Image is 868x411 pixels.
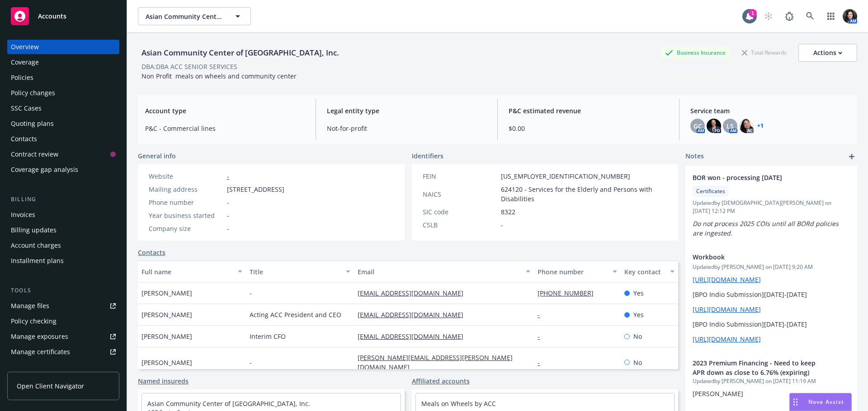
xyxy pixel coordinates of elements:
[138,248,165,257] a: Contacts
[11,299,49,313] div: Manage files
[501,185,668,203] span: 624120 - Services for the Elderly and Persons with Disabilities
[759,7,778,25] a: Start snowing
[11,345,70,359] div: Manage certificates
[693,377,850,385] span: Updated by [PERSON_NAME] on [DATE] 11:19 AM
[846,151,857,162] a: add
[138,7,251,25] button: Asian Community Center of [GEOGRAPHIC_DATA], Inc.
[501,171,630,181] span: [US_EMPLOYER_IDENTIFICATION_NUMBER]
[142,310,192,319] span: [PERSON_NAME]
[11,208,35,222] div: Invoices
[696,187,725,195] span: Certificates
[7,4,119,29] a: Accounts
[250,332,286,341] span: Interim CFO
[250,358,252,367] span: -
[227,198,229,207] span: -
[17,381,84,391] span: Open Client Navigator
[11,70,33,85] div: Policies
[11,55,39,69] div: Coverage
[633,358,642,367] span: No
[227,224,229,233] span: -
[7,86,119,100] a: Policy changes
[538,289,601,297] a: [PHONE_NUMBER]
[149,211,223,220] div: Year business started
[538,267,607,277] div: Phone number
[693,173,826,182] span: BOR won - processing [DATE]
[358,353,513,371] a: [PERSON_NAME][EMAIL_ADDRESS][PERSON_NAME][DOMAIN_NAME]
[142,332,192,341] span: [PERSON_NAME]
[7,345,119,359] a: Manage certificates
[142,62,237,71] div: DBA: DBA ACC SENIOR SERVICES
[11,238,61,253] div: Account charges
[11,40,39,54] div: Overview
[693,199,850,215] span: Updated by [DEMOGRAPHIC_DATA][PERSON_NAME] on [DATE] 12:12 PM
[660,47,730,58] div: Business Insurance
[142,267,232,277] div: Full name
[142,358,192,367] span: [PERSON_NAME]
[412,376,470,386] a: Affiliated accounts
[534,261,620,282] button: Phone number
[7,299,119,313] a: Manage files
[423,207,497,217] div: SIC code
[7,223,119,237] a: Billing updates
[685,245,857,351] div: WorkbookUpdatedby [PERSON_NAME] on [DATE] 9:20 AM[URL][DOMAIN_NAME][BPO Indio Submission][DATE]-[...
[138,261,246,282] button: Full name
[538,332,547,341] a: -
[7,147,119,162] a: Contract review
[421,399,496,408] a: Meals on Wheels by ACC
[538,358,547,367] a: -
[11,223,57,237] div: Billing updates
[693,219,840,237] em: Do not process 2025 COIs until all BORd policies are ingested.
[147,399,310,408] a: Asian Community Center of [GEOGRAPHIC_DATA], Inc.
[780,7,798,25] a: Report a Bug
[250,310,341,319] span: Acting ACC President and CEO
[633,332,642,341] span: No
[142,288,192,298] span: [PERSON_NAME]
[693,389,743,398] span: [PERSON_NAME]
[693,290,850,299] p: [BPO Indio Submission][DATE]-[DATE]
[693,319,850,329] p: [BPO Indio Submission][DATE]-[DATE]
[7,286,119,295] div: Tools
[624,267,665,277] div: Key contact
[423,220,497,230] div: CSLB
[7,40,119,54] a: Overview
[149,198,223,207] div: Phone number
[246,261,354,282] button: Title
[633,288,644,298] span: Yes
[757,123,764,129] a: +1
[11,254,64,268] div: Installment plans
[11,86,55,100] div: Policy changes
[11,162,78,177] div: Coverage gap analysis
[146,12,224,21] span: Asian Community Center of [GEOGRAPHIC_DATA], Inc.
[501,220,503,230] span: -
[142,72,297,80] span: Non Profit meals on wheels and community center
[250,288,252,298] span: -
[7,329,119,344] a: Manage exposures
[789,393,852,411] button: Nova Assist
[11,147,58,162] div: Contract review
[149,171,223,181] div: Website
[737,47,791,58] div: Total Rewards
[138,47,343,59] div: Asian Community Center of [GEOGRAPHIC_DATA], Inc.
[7,314,119,328] a: Policy checking
[801,7,819,25] a: Search
[7,208,119,222] a: Invoices
[7,132,119,146] a: Contacts
[358,332,471,341] a: [EMAIL_ADDRESS][DOMAIN_NAME]
[685,151,704,162] span: Notes
[227,172,229,180] a: -
[412,151,443,161] span: Identifiers
[798,44,857,62] button: Actions
[7,101,119,115] a: SSC Cases
[822,7,840,25] a: Switch app
[11,314,57,328] div: Policy checking
[7,116,119,131] a: Quoting plans
[358,289,471,297] a: [EMAIL_ADDRESS][DOMAIN_NAME]
[11,132,37,146] div: Contacts
[726,121,734,131] span: LS
[358,267,520,277] div: Email
[621,261,678,282] button: Key contact
[149,185,223,194] div: Mailing address
[501,207,515,217] span: 8322
[509,124,668,133] span: $0.00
